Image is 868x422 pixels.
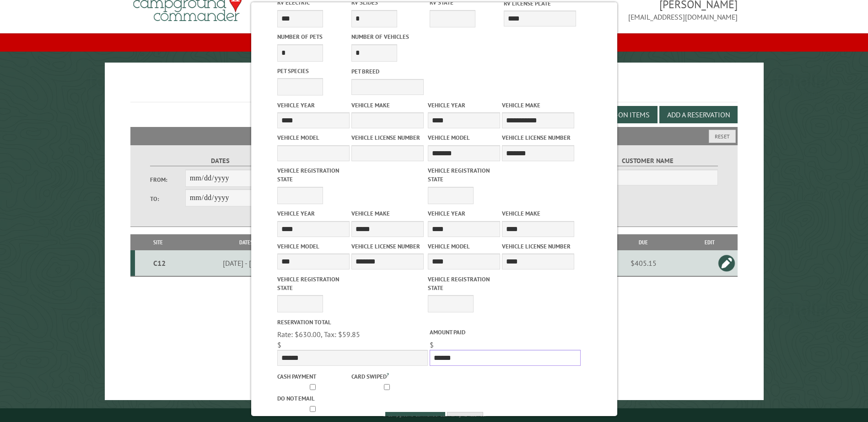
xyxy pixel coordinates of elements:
label: Vehicle Make [502,209,574,218]
label: Vehicle Model [277,133,349,142]
label: Vehicle Registration state [428,166,500,184]
label: Pet breed [351,67,423,76]
label: Reservation Total [277,318,427,327]
label: Card swiped [351,371,423,381]
label: Vehicle Year [428,209,500,218]
label: Vehicle Model [277,242,349,251]
label: Vehicle Registration state [277,166,349,184]
label: Vehicle License Number [351,242,423,251]
label: Amount paid [430,328,580,337]
label: Vehicle Registration state [277,275,349,292]
button: Reset [709,130,736,143]
th: Dates [181,234,312,250]
a: ? [386,371,388,378]
label: Cash payment [277,372,349,381]
label: Vehicle Make [502,101,574,110]
label: Pet species [277,67,349,75]
span: $ [277,340,281,349]
label: Do not email [277,394,349,403]
button: Edit Add-on Items [579,106,658,123]
label: Vehicle Model [428,133,500,142]
span: Rate: $630.00, Tax: $59.85 [277,330,360,339]
label: Dates [150,156,290,166]
h2: Filters [130,127,737,144]
label: Vehicle Make [351,209,423,218]
label: To: [150,195,185,203]
label: Vehicle Registration state [428,275,500,292]
div: C12 [139,258,179,268]
label: Vehicle Model [428,242,500,251]
label: Number of Pets [277,32,349,41]
div: [DATE] - [DATE] [183,258,310,268]
th: Edit [682,234,738,250]
label: Vehicle Make [351,101,423,110]
label: Vehicle Year [277,209,349,218]
th: Site [135,234,181,250]
label: Vehicle License Number [351,133,423,142]
label: Vehicle Year [428,101,500,110]
td: $405.15 [605,250,682,276]
span: $ [430,340,434,349]
label: Vehicle Year [277,101,349,110]
label: Customer Name [578,156,717,166]
th: Due [605,234,682,250]
button: Add a Reservation [659,106,738,123]
label: Vehicle License Number [502,242,574,251]
label: From: [150,175,185,184]
label: Number of Vehicles [351,32,423,41]
label: Vehicle License Number [502,133,574,142]
small: © Campground Commander LLC. All rights reserved. [383,412,486,418]
h1: Reservations [130,77,737,102]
